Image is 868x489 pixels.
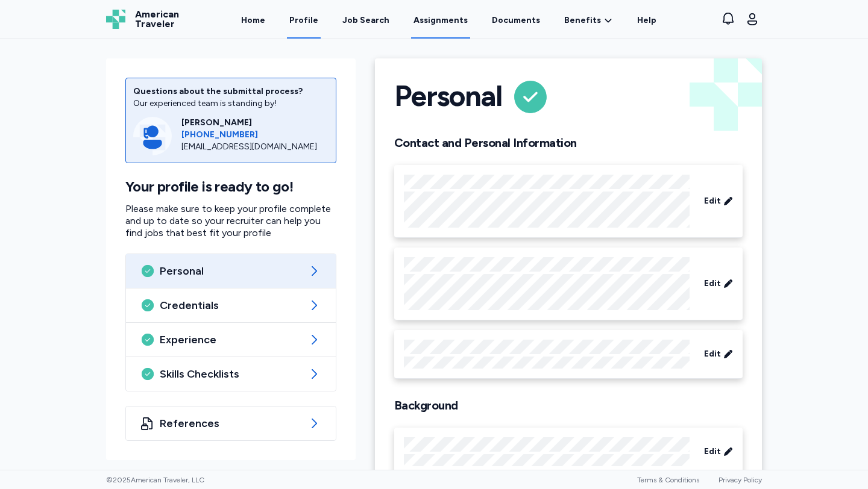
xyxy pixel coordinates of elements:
span: Credentials [160,298,302,313]
span: Edit [704,195,721,207]
span: References [160,416,302,431]
a: [PHONE_NUMBER] [181,129,329,141]
div: [PERSON_NAME] [181,117,329,129]
div: Edit [394,165,743,238]
h2: Background [394,398,743,413]
span: Skills Checklists [160,367,302,381]
h1: Your profile is ready to go! [125,178,336,196]
div: Questions about the submittal process? [133,86,329,98]
div: Our experienced team is standing by! [133,98,329,110]
span: Edit [704,348,721,360]
p: Please make sure to keep your profile complete and up to date so your recruiter can help you find... [125,203,336,239]
a: Profile [287,1,321,39]
div: [EMAIL_ADDRESS][DOMAIN_NAME] [181,141,329,153]
span: Edit [704,446,721,458]
a: Terms & Conditions [637,476,699,484]
span: © 2025 American Traveler, LLC [106,475,204,485]
span: Experience [160,332,302,347]
a: Benefits [564,14,613,26]
a: Assignments [411,1,470,39]
img: Logo [106,10,125,29]
span: Personal [160,264,302,278]
div: Edit [394,248,743,320]
h2: Contact and Personal Information [394,135,743,151]
div: Job Search [342,14,389,26]
span: American Traveler [135,10,179,29]
div: Edit [394,330,743,379]
img: Consultant [133,117,172,155]
a: Privacy Policy [719,476,762,484]
h1: Personal [394,78,502,116]
span: Benefits [564,14,601,26]
span: Edit [704,278,721,290]
div: Edit [394,428,743,476]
